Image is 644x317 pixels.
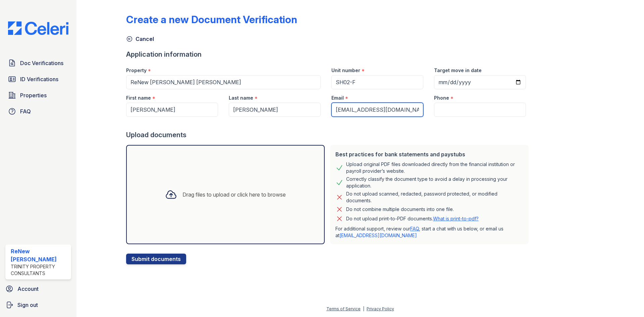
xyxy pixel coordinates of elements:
label: Last name [229,95,253,101]
a: Sign out [3,298,74,312]
span: ID Verifications [20,75,58,83]
span: Properties [20,91,47,99]
button: Submit documents [126,254,186,264]
a: FAQ [410,226,419,231]
a: Terms of Service [326,306,361,311]
a: Properties [5,89,71,102]
span: Doc Verifications [20,59,63,67]
label: Unit number [331,67,360,74]
div: | [363,306,364,311]
a: What is print-to-pdf? [433,216,479,221]
div: ReNew [PERSON_NAME] [11,247,68,263]
a: Privacy Policy [367,306,394,311]
label: Phone [434,95,449,101]
span: Sign out [17,301,38,309]
a: Doc Verifications [5,56,71,70]
div: Do not upload scanned, redacted, password protected, or modified documents. [346,191,523,204]
div: Create a new Document Verification [126,13,297,25]
div: Drag files to upload or click here to browse [182,191,286,199]
p: For additional support, review our , start a chat with us below, or email us at [335,225,523,239]
a: Account [3,282,74,296]
img: CE_Logo_Blue-a8612792a0a2168367f1c8372b55b34899dd931a85d93a1a3d3e32e68fde9ad4.png [3,21,74,35]
div: Do not combine multiple documents into one file. [346,205,454,213]
span: FAQ [20,107,31,115]
p: Do not upload print-to-PDF documents. [346,215,479,222]
div: Trinity Property Consultants [11,263,68,277]
label: Property [126,67,147,74]
label: Target move in date [434,67,482,74]
a: ID Verifications [5,72,71,86]
div: Upload original PDF files downloaded directly from the financial institution or payroll provider’... [346,161,523,174]
div: Upload documents [126,130,531,140]
label: Email [331,95,344,101]
a: Cancel [126,35,154,43]
div: Correctly classify the document type to avoid a delay in processing your application. [346,176,523,189]
div: Best practices for bank statements and paystubs [335,150,523,158]
div: Application information [126,50,531,59]
label: First name [126,95,151,101]
a: FAQ [5,105,71,118]
a: [EMAIL_ADDRESS][DOMAIN_NAME] [339,232,417,238]
span: Account [17,285,39,293]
